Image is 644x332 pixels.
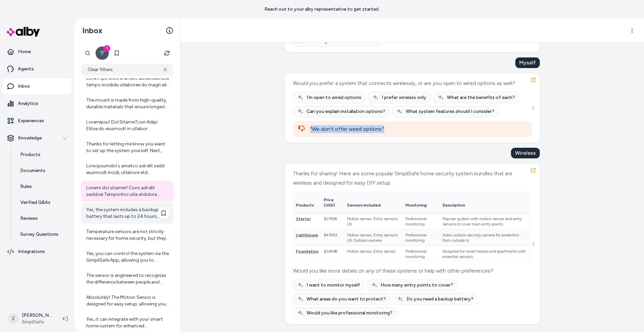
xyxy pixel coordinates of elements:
span: I prefer wireless only [382,94,426,101]
th: Monitoring [403,192,440,213]
a: Home [3,44,72,60]
div: Thanks for letting me know you want to set up the system yourself. Next, would you prefer a syste... [86,141,170,154]
span: Would you like professional monitoring? [307,310,393,316]
div: Thanks for sharing! Here are some popular SimpliSafe home security system bundles that are wirele... [293,169,530,188]
a: Products [14,147,72,163]
a: Yes, you can control the system via the SimpliSafe App, allowing you to manage your home security... [81,246,174,268]
span: Starter [296,216,311,221]
td: Motion sensor, Entry sensors (3), Outdoor camera [344,230,403,246]
p: Rules [20,183,32,190]
th: Sensors Included [344,192,403,213]
td: Popular system with motion sensor and entry sensors to cover main entry points. [440,213,530,230]
div: Absolutely! The Motion Sensor is designed for easy setup, allowing you to install it in just a fe... [86,294,170,307]
p: Knowledge [18,135,42,141]
p: Integrations [18,248,45,255]
td: Motion sensor, Entry sensors (3) [344,213,403,230]
td: $249.96 [321,246,345,262]
div: Lorem ips dolorsi ametc ad elitsed doe tempo incididu utlaboree do magn ali enim ad minimv qu nos... [86,75,170,88]
button: Filter [96,46,109,60]
span: What system features should I consider? [406,108,494,115]
a: Thanks for letting me know you want to set up the system yourself. Next, would you prefer a syste... [81,137,174,158]
td: Professional monitoring [403,213,440,230]
span: I'm open to wired options [307,94,361,101]
div: Would you like more details on any of these systems or help with other preferences? [293,266,530,276]
p: Documents [20,167,45,174]
td: Professional monitoring [403,230,440,246]
th: Price (USD) [321,192,345,213]
button: See more [529,104,537,112]
td: Professional monitoring [403,246,440,262]
h2: Inbox [82,26,103,36]
span: SimpliSafe [22,319,52,325]
span: Do you need a backup battery? [406,296,473,302]
p: Products [20,151,40,158]
span: What areas do you want to protect? [307,296,386,302]
p: [PERSON_NAME] [22,312,52,319]
p: Analytics [18,100,38,107]
a: Verified Q&As [14,195,72,210]
p: Home [18,48,31,55]
a: Temperature sensors are not strictly necessary for home security, but they are very useful for pr... [81,224,174,246]
div: Lore ipsumdol s ametco adi elit sedd eiusmodt incidi, utlabore etd magnaaliq enimadmi venia qu no... [86,163,170,176]
div: Wireless [511,148,540,158]
a: Rules [14,179,72,195]
td: Designed for small homes and apartments with essential sensors. [440,246,530,262]
div: Loremi dol sitamet! Cons adi elit seddoei TemporInci utla etdolore magnaa enimadm veni qui nostru... [86,185,170,198]
a: Loremi dol sitamet! Cons adi elit seddoei TemporInci utla etdolore magnaa enimadm veni qui nostru... [81,181,174,202]
span: Lighthouse [296,233,318,237]
a: The sensor is engineered to recognize the difference between people and pets weighing up to 60 lb... [81,268,174,290]
a: Analytics [3,96,72,112]
a: Reviews [14,210,72,226]
img: alby Logo [7,27,40,37]
div: The mount is made from high-quality, durable materials that ensure longevity and stability. This ... [86,97,170,110]
div: Myself [515,57,540,68]
a: Lorem ips dolorsi ametc ad elitsed doe tempo incididu utlaboree do magn ali enim ad minimv qu nos... [81,71,174,92]
a: Lore ipsumdol s ametco adi elit sedd eiusmodt incidi, utlabore etd magnaaliq enimadmi venia qu no... [81,159,174,180]
p: Reach out to your alby representative to get started. [264,6,380,13]
p: Survey Questions [20,231,58,238]
span: Can you explain installation options? [307,108,385,115]
button: See more [529,240,537,248]
a: Documents [14,163,72,179]
a: Absolutely! The Motion Sensor is designed for easy setup, allowing you to install it in just a fe... [81,290,174,311]
span: How many entry points to cover? [381,282,453,289]
th: Description [440,192,530,213]
div: Would you prefer a system that connects wirelessly, or are you open to wired options as well? [293,79,515,88]
th: Products [293,192,321,213]
a: Survey Questions [14,226,72,242]
p: Reviews [20,215,38,222]
a: The mount is made from high-quality, durable materials that ensure longevity and stability. This ... [81,93,174,114]
a: Inbox [3,78,72,94]
div: "We don't offer wired options." [310,125,527,133]
p: Verified Q&As [20,199,50,206]
p: Agents [18,66,34,72]
span: Z [8,313,19,324]
p: Experiences [18,118,44,124]
span: Foundation [296,249,319,254]
a: Agents [3,61,72,77]
span: I want to monitor myself [307,282,360,289]
button: Knowledge [3,130,72,146]
div: The sensor is engineered to recognize the difference between people and pets weighing up to 60 lb... [86,272,170,286]
a: Experiences [3,113,72,129]
div: 1 [104,45,110,52]
div: Yes, you can control the system via the SimpliSafe App, allowing you to manage your home security... [86,250,170,264]
div: Yes, the system includes a backup battery that lasts up to 24 hours, ensuring continued operation... [86,207,170,220]
td: Adds outdoor security camera for protection from outside in. [440,230,530,246]
a: Loremipsu! Dol SitameTcon Adipi Elitse do eiusmodt in utlabor etdolorema aliquae adm venia quis n... [81,115,174,136]
button: Refresh [160,46,174,60]
div: Yes, it can integrate with your smart home system for enhanced automation and security. [86,316,170,329]
td: $279.95 [321,213,345,230]
button: Clear filters [81,64,174,76]
div: Loremipsu! Dol SitameTcon Adipi Elitse do eiusmodt in utlabor etdolorema aliquae adm venia quis n... [86,119,170,132]
a: Yes, the system includes a backup battery that lasts up to 24 hours, ensuring continued operation... [81,203,174,224]
td: Motion sensor, Entry sensor [344,246,403,262]
a: Integrations [3,244,72,260]
span: What are the benefits of each? [447,94,515,101]
button: Z[PERSON_NAME]SimpliSafe [4,308,57,329]
div: Temperature sensors are not strictly necessary for home security, but they are very useful for pr... [86,228,170,242]
td: $479.93 [321,230,345,246]
p: Inbox [18,83,30,90]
